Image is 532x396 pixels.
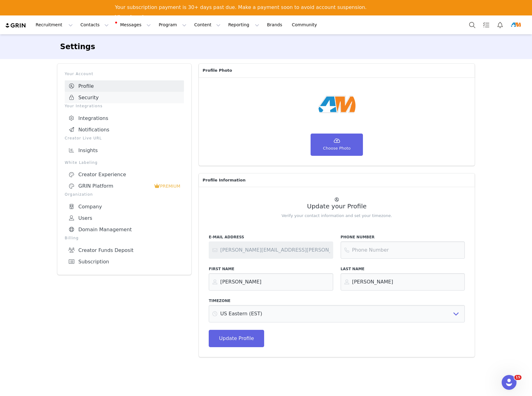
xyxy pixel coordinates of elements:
span: Profile Photo [203,67,232,74]
a: Tasks [479,18,493,32]
div: GRIN Helper [22,116,49,122]
input: Phone Number [341,241,465,259]
button: Content [190,18,224,32]
label: Phone Number [341,234,465,240]
img: Profile image for Emily [7,133,20,145]
button: Messages [113,18,155,32]
a: Users [65,212,184,224]
div: • 59m ago [59,34,81,41]
span: 15 [514,375,521,380]
img: Darlene avatar [11,184,19,191]
img: e2c90672-a399-4d89-acf3-4aab7eaa6f67.png [511,20,521,30]
span: Tickets [96,208,111,213]
h1: Messages [46,3,79,13]
p: White Labeling [65,160,184,165]
a: Brands [263,18,288,32]
select: Select Timezone [209,305,465,322]
a: Community [288,18,324,32]
div: Your subscription payment is 30+ days past due. Make a payment soon to avoid account suspension. [115,4,367,11]
a: Security [65,92,184,103]
a: Notifications [65,124,184,135]
button: Update Profile [209,330,264,347]
span: Customer Ticket [28,21,63,28]
p: Your Integrations [65,103,184,109]
img: Darlene avatar [11,161,19,168]
button: Tickets [83,193,124,218]
div: • [DATE] [59,93,76,100]
span: Choose Photo [323,145,351,151]
div: • 1h ago [59,64,77,70]
img: Profile image for GRIN Helper [7,110,20,122]
span: Looking to get the most out of AI Creator Search? Our new course walks you through best practices... [22,133,394,138]
div: GRIN [20,185,31,191]
button: Ask a question [34,174,90,186]
p: Verify your contact information and set your timezone. [209,213,465,219]
a: Profile [65,80,184,92]
button: Contacts [77,18,112,32]
img: grin logo [5,23,27,28]
a: GRIN Platform PREMIUM [65,180,184,192]
span: Customer Ticket [28,51,63,57]
label: Last Name [341,266,465,272]
iframe: Intercom live chat [502,375,517,390]
button: Reporting [225,18,263,32]
span: Messages [50,208,74,213]
div: [PERSON_NAME] [22,139,58,145]
input: Contact support or your account administrator to change your email address [209,241,333,259]
div: GRIN Platform [68,183,154,189]
p: Your Account [65,71,184,77]
button: Profile [507,20,527,30]
div: GRIN [20,162,31,168]
label: Timezone [209,298,465,304]
a: Creator Funds Deposit [65,245,184,256]
img: Jesse avatar [6,161,14,168]
button: Recruitment [32,18,76,32]
div: Close [109,2,120,14]
img: Chriscely avatar [9,156,16,164]
button: Program [155,18,190,32]
img: Jesse avatar [6,184,14,191]
a: Creator Experience [65,169,184,180]
h2: Update your Profile [209,203,465,210]
p: Organization [65,192,184,197]
label: First Name [209,266,333,272]
a: Insights [65,145,184,156]
img: Your picture [318,87,355,124]
p: Billing [65,235,184,241]
span: PREMIUM [160,184,181,189]
a: Company [65,201,184,212]
button: Messages [41,193,82,218]
div: Creator Experience [68,172,180,178]
a: Domain Management [65,224,184,235]
div: • [DATE] [59,139,76,145]
div: • [DATE] [33,185,50,191]
span: Update Profile [219,335,254,342]
span: Home [14,208,27,213]
a: Integrations [65,113,184,124]
div: [PERSON_NAME] [22,34,58,41]
label: E-Mail Address [209,234,333,240]
button: Search [465,18,479,32]
img: Profile image for Paden [7,54,20,67]
img: Profile image for Darlene [7,25,20,37]
div: • [DATE] [50,116,67,122]
a: View Invoices [115,14,153,21]
span: Rate your conversation [22,87,72,92]
span: If you still need help with assigning the new user or resolving the email issue, I'm here to assi... [22,110,489,115]
input: First Name [209,273,333,291]
span: I had created a ticket about this previously. I just went onto another account and it said "re-se... [22,28,368,33]
div: [PERSON_NAME] [22,93,58,100]
button: Notifications [493,18,507,32]
div: [PERSON_NAME] [22,64,58,70]
input: Last Name [341,273,465,291]
span: Exciting news! If you had content delivered last month, your new Activation report is now availab... [20,156,471,161]
p: Creator Live URL [65,135,184,141]
img: Profile image for Raymond [7,84,20,96]
span: Profile Information [203,177,246,183]
img: Chriscely avatar [9,179,16,186]
a: Subscription [65,256,184,267]
div: • [DATE] [33,162,50,168]
span: Customer Ticket [28,80,63,87]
